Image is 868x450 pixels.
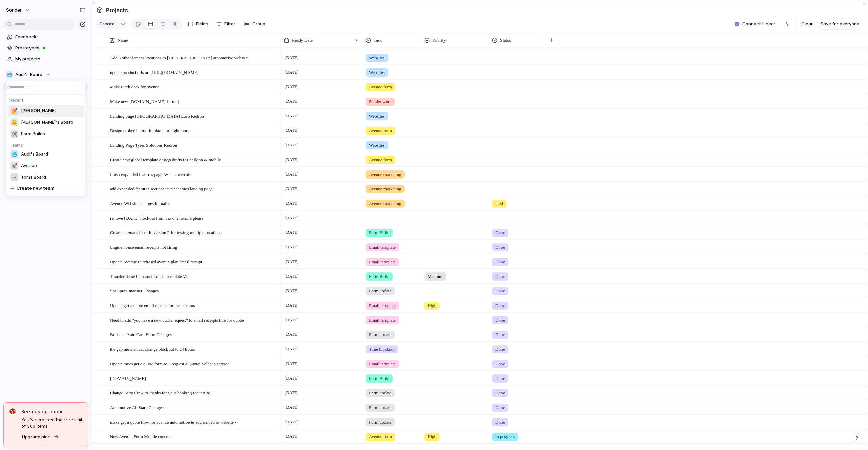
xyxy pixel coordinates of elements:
span: Toms Board [21,174,46,181]
h5: Recent [7,95,86,103]
span: Form Builds [21,130,45,137]
div: 🛠️ [10,130,18,138]
div: 👑 [10,118,18,126]
span: Avenue [21,162,37,169]
div: ☠️ [10,173,18,181]
span: Audi's Board [21,151,48,158]
span: [PERSON_NAME] [21,107,56,114]
h5: Teams [7,140,86,148]
div: 💅 [10,107,18,115]
span: [PERSON_NAME]'s Board [21,119,73,126]
span: Create new team [17,185,54,192]
div: 🚀 [10,162,18,170]
div: 🥶 [10,150,18,158]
